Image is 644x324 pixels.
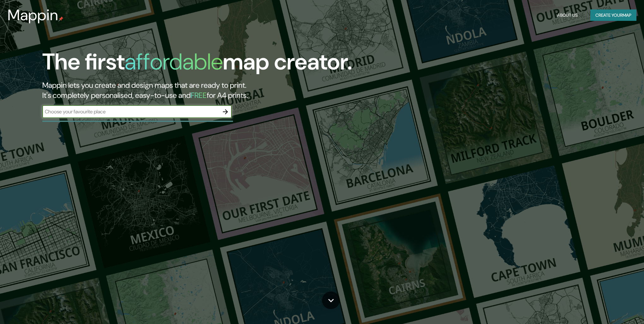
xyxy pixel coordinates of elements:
h1: affordable [125,47,223,76]
h3: Mappin [8,6,58,24]
button: About Us [555,9,580,21]
h2: Mappin lets you create and design maps that are ready to print. It's completely personalised, eas... [42,80,364,100]
button: Create yourmap [590,9,636,21]
h5: FREE [191,90,207,100]
input: Choose your favourite place [42,108,219,115]
h1: The first map creator. [42,49,352,80]
img: mappin-pin [58,16,63,21]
